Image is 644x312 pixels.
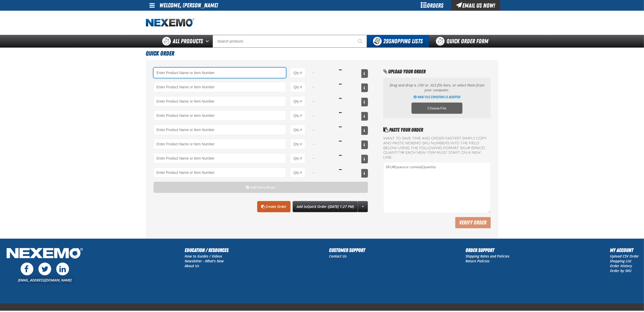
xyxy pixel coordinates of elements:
a: About Us [185,263,199,268]
a: Order by SKU [610,268,632,273]
a: Quick Order Form [429,35,498,48]
input: Product Quantity [290,125,305,135]
button: Add More Rows [154,182,368,193]
h2: Education / Resources [185,246,229,254]
a: Newsletter - What's New [185,259,224,263]
a: Get Directions of how to import multiple products using an CSV, XLSX or ODS file. Opens a popup [414,95,460,100]
a: [EMAIL_ADDRESS][DOMAIN_NAME] [18,278,72,282]
: Product [154,139,286,149]
input: Search [213,35,367,48]
button: You have 29 Shopping Lists. Open to view details [367,35,429,48]
button: Add toQuick Order ([DATE] 1:27 PM) [293,201,358,212]
input: Product Quantity [290,153,305,163]
a: More Actions [358,201,368,212]
: Product [154,110,286,121]
: Product [154,82,286,92]
label: Choose CSV, XLSX or ODS file to import multiple products. Opens a popup [412,103,462,114]
span: Shopping Lists [383,38,423,45]
h2: My Account [610,246,639,254]
h2: Paste Your Order [383,126,490,134]
a: Create Order [257,201,291,212]
button: View All Prices [361,69,368,78]
button: View All Prices [361,169,368,178]
h2: Upload Your Order [383,68,490,75]
input: Product Quantity [290,167,305,178]
a: Order History [610,263,632,268]
input: Product Quantity [290,82,305,92]
span: Add More Rows [250,185,275,189]
strong: 29 [383,38,389,45]
a: How to Guides / Videos [185,254,222,259]
img: Nexemo logo [146,18,194,27]
input: Product Quantity [290,139,305,149]
span: Quick Order ([DATE] 1:27 PM) [307,204,354,209]
label: Want to save time and order faster? Simply copy and paste NEXEMO SKU numbers into the field below... [383,136,490,160]
: Product [154,125,286,135]
a: Upload CSV Order [610,254,639,259]
h2: Customer Support [329,246,365,254]
button: View All Prices [361,140,368,149]
button: View All Prices [361,98,368,106]
input: Product Quantity [290,110,305,121]
input: Product Quantity [290,96,305,106]
button: View All Prices [361,155,368,163]
a: Shopping List [610,259,631,263]
a: Shipping Rates and Policies [466,254,510,259]
button: Start Searching [354,35,367,48]
button: View All Prices [361,83,368,92]
: Product [154,96,286,106]
h2: Order Support [466,246,510,254]
button: Open All Products pages [204,35,213,48]
: Product [154,167,286,178]
img: Nexemo Logo [5,246,84,261]
input: Product [154,68,286,78]
: Product [154,153,286,163]
a: Home [146,18,194,27]
p: Drag and drop a .CSV or .XLS file here, or select them from your computer. [388,83,485,93]
a: Contact Us [329,254,347,259]
button: View All Prices [361,126,368,135]
a: Return Policies [466,259,490,263]
span: Add to [297,204,354,209]
span: All Products [173,37,203,46]
input: Product Quantity [290,68,305,78]
button: View All Prices [361,112,368,121]
span: Quick Order [146,50,174,57]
